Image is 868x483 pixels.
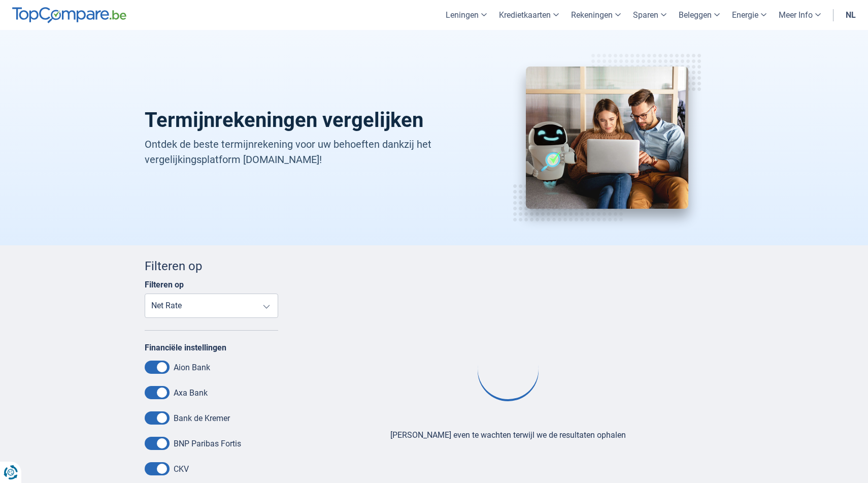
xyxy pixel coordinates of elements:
label: Axa Bank [174,388,208,398]
label: Filteren op [145,280,184,289]
label: Aion Bank [174,363,210,372]
label: Bank de Kremer [174,413,230,423]
label: CKV [174,464,189,474]
div: [PERSON_NAME] even te wachten terwijl we de resultaten ophalen [390,430,626,441]
img: TopCompare [12,7,126,23]
label: BNP Paribas Fortis [174,439,241,448]
img: Termijnrekeningen [526,67,688,209]
label: Financiële instellingen [145,343,226,352]
div: Filteren op [145,257,278,275]
h1: Termijnrekeningen vergelijken [145,108,476,133]
p: Ontdek de beste termijnrekening voor uw behoeften dankzij het vergelijkingsplatform [DOMAIN_NAME]! [145,137,476,167]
